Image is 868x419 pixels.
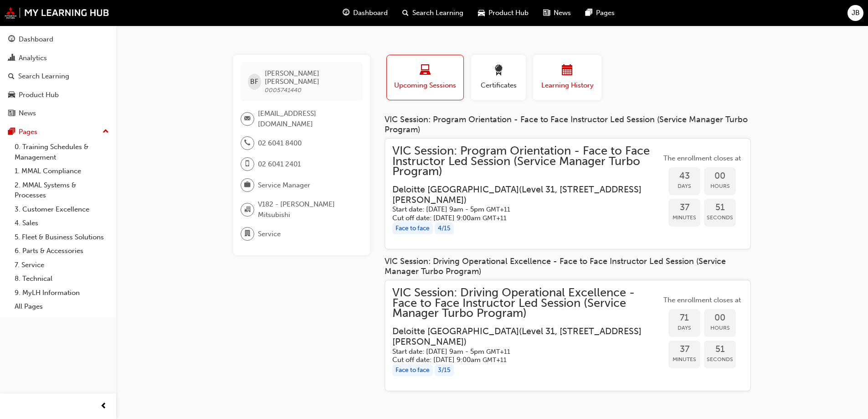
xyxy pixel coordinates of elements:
a: car-iconProduct Hub [471,4,536,22]
h5: Start date: [DATE] 9am - 5pm [392,205,647,214]
span: Service Manager [258,180,310,191]
h5: Start date: [DATE] 9am - 5pm [392,347,647,356]
div: Search Learning [18,71,69,82]
button: Upcoming Sessions [386,55,464,100]
span: car-icon [478,7,485,19]
div: Analytics [19,53,47,63]
span: phone-icon [244,137,251,149]
span: 37 [668,344,700,355]
span: Minutes [668,354,700,365]
span: 0005741440 [265,86,302,94]
span: 02 6041 2401 [258,159,301,170]
span: BF [250,77,258,87]
span: Australian Eastern Daylight Time GMT+11 [486,348,510,356]
a: 3. Customer Excellence [11,202,113,217]
div: VIC Session: Driving Operational Excellence - Face to Face Instructor Led Session (Service Manage... [385,257,751,276]
a: 6. Parts & Accessories [11,244,113,258]
span: 51 [704,344,736,355]
span: Learning History [540,80,595,91]
a: 9. MyLH Information [11,286,113,300]
span: Service [258,229,281,239]
div: Face to face [392,364,433,377]
span: 71 [668,313,700,323]
span: search-icon [402,7,409,19]
span: Pages [596,8,615,18]
span: Certificates [478,80,519,91]
a: guage-iconDashboard [335,4,395,22]
button: Pages [4,124,113,140]
span: Australian Eastern Daylight Time GMT+11 [483,356,507,364]
span: Hours [704,323,736,333]
span: email-icon [244,113,251,125]
span: VIC Session: Program Orientation - Face to Face Instructor Led Session (Service Manager Turbo Pro... [392,146,661,177]
span: pages-icon [586,7,592,19]
span: Seconds [704,354,736,365]
button: Learning History [533,55,601,100]
span: laptop-icon [420,65,431,77]
span: The enrollment closes at [661,295,743,305]
span: Days [668,181,700,191]
span: chart-icon [8,54,15,62]
span: Product Hub [488,8,529,18]
a: 1. MMAL Compliance [11,164,113,178]
a: pages-iconPages [578,4,622,22]
span: Upcoming Sessions [394,80,457,91]
span: Dashboard [353,8,388,18]
span: News [554,8,571,18]
span: calendar-icon [562,65,573,77]
a: 2. MMAL Systems & Processes [11,178,113,202]
span: guage-icon [343,7,349,19]
span: award-icon [493,65,504,77]
span: up-icon [103,126,109,138]
span: Australian Eastern Daylight Time GMT+11 [486,206,510,213]
span: Search Learning [412,8,463,18]
h3: Deloitte [GEOGRAPHIC_DATA] ( Level 31, [STREET_ADDRESS][PERSON_NAME] ) [392,326,647,347]
a: VIC Session: Program Orientation - Face to Face Instructor Led Session (Service Manager Turbo Pro... [392,146,743,242]
div: Pages [19,127,37,137]
div: Dashboard [19,34,53,45]
div: 3 / 15 [435,364,454,377]
a: 5. Fleet & Business Solutions [11,230,113,244]
div: Product Hub [19,90,59,100]
span: VIC Session: Driving Operational Excellence - Face to Face Instructor Led Session (Service Manage... [392,288,661,319]
span: 00 [704,313,736,323]
a: news-iconNews [536,4,578,22]
h5: Cut off date: [DATE] 9:00am [392,356,647,364]
button: DashboardAnalyticsSearch LearningProduct HubNews [4,29,113,124]
span: news-icon [8,109,15,118]
a: Analytics [4,50,113,67]
span: Hours [704,181,736,191]
a: Search Learning [4,68,113,85]
span: V182 - [PERSON_NAME] Mitsubishi [258,199,355,220]
a: Dashboard [4,31,113,48]
a: All Pages [11,300,113,314]
span: prev-icon [100,401,107,412]
a: 7. Service [11,258,113,272]
span: 43 [668,171,700,181]
div: 4 / 15 [435,222,454,235]
span: pages-icon [8,128,15,136]
span: Seconds [704,212,736,223]
span: car-icon [8,91,15,99]
button: JB [847,5,863,21]
span: 37 [668,202,700,213]
span: [EMAIL_ADDRESS][DOMAIN_NAME] [258,109,355,129]
span: Days [668,323,700,333]
span: organisation-icon [244,204,251,216]
a: search-iconSearch Learning [395,4,471,22]
div: News [19,108,36,119]
span: guage-icon [8,36,15,44]
a: 0. Training Schedules & Management [11,140,113,164]
span: Minutes [668,212,700,223]
a: VIC Session: Driving Operational Excellence - Face to Face Instructor Led Session (Service Manage... [392,288,743,383]
span: department-icon [244,228,251,240]
a: News [4,105,113,122]
span: mobile-icon [244,158,251,170]
div: VIC Session: Program Orientation - Face to Face Instructor Led Session (Service Manager Turbo Pro... [385,115,751,134]
span: JB [852,8,860,18]
span: 00 [704,171,736,181]
span: briefcase-icon [244,179,251,191]
h5: Cut off date: [DATE] 9:00am [392,214,647,222]
span: The enrollment closes at [661,153,743,164]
